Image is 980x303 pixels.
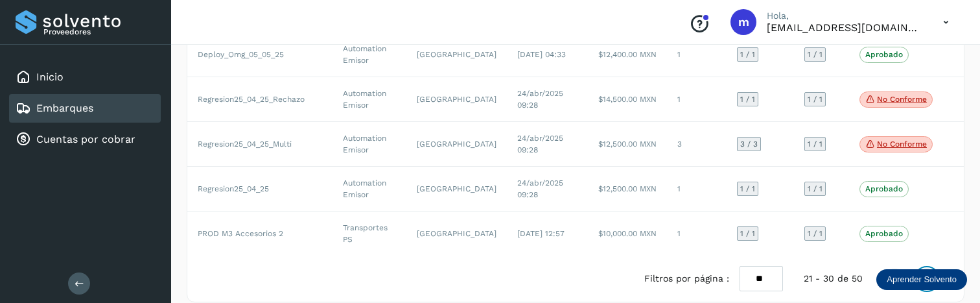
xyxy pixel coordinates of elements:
span: 1 / 1 [808,95,822,103]
td: [GEOGRAPHIC_DATA] [406,32,507,77]
td: [GEOGRAPHIC_DATA] [406,122,507,167]
span: [DATE] 12:57 [517,229,565,238]
td: Automation Emisor [332,122,407,167]
td: Transportes PS [332,212,407,256]
td: $10,000.00 MXN [588,212,667,256]
span: Regresion25_04_25_Rechazo [198,95,305,104]
span: 1 / 1 [808,51,822,58]
div: Embarques [9,94,161,123]
div: Inicio [9,63,161,91]
div: Aprender Solvento [876,269,967,290]
td: $12,400.00 MXN [588,32,667,77]
a: Embarques [36,102,93,114]
div: Cuentas por cobrar [9,125,161,154]
p: mercedes@solvento.mx [767,21,922,34]
p: No conforme [877,139,927,149]
td: $12,500.00 MXN [588,167,667,212]
p: Aprender Solvento [887,274,957,285]
td: 1 [667,212,727,256]
td: 1 [667,77,727,122]
a: Inicio [36,71,64,83]
td: [GEOGRAPHIC_DATA] [406,212,507,256]
span: 1 / 1 [740,95,755,103]
span: 1 / 1 [740,51,755,58]
td: [GEOGRAPHIC_DATA] [406,77,507,122]
td: $14,500.00 MXN [588,77,667,122]
span: 24/abr/2025 09:28 [517,134,563,154]
td: 3 [667,122,727,167]
td: Automation Emisor [332,32,407,77]
td: [GEOGRAPHIC_DATA] [406,167,507,212]
a: Cuentas por cobrar [36,133,135,145]
span: PROD M3 Accesorios 2 [198,229,283,238]
span: [DATE] 04:33 [517,50,566,59]
td: 1 [667,167,727,212]
td: Automation Emisor [332,167,407,212]
span: 1 / 1 [740,230,755,237]
span: Filtros por página : [644,272,729,285]
td: $12,500.00 MXN [588,122,667,167]
span: 1 / 1 [808,230,822,237]
span: 1 / 1 [808,185,822,193]
span: 24/abr/2025 09:28 [517,89,563,110]
span: 24/abr/2025 09:28 [517,178,563,199]
span: Regresion25_04_25_Multi [198,139,292,149]
span: Regresion25_04_25 [198,184,269,193]
span: 1 / 1 [808,140,822,148]
span: 21 - 30 de 50 [804,272,863,285]
td: 1 [667,32,727,77]
p: No conforme [877,95,927,104]
p: Aprobado [865,50,903,59]
p: Aprobado [865,184,903,193]
p: Proveedores [43,27,156,36]
span: Deploy_Omg_05_05_25 [198,50,284,59]
span: 1 / 1 [740,185,755,193]
span: 3 / 3 [740,140,758,148]
p: Hola, [767,10,922,21]
td: Automation Emisor [332,77,407,122]
p: Aprobado [865,229,903,238]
